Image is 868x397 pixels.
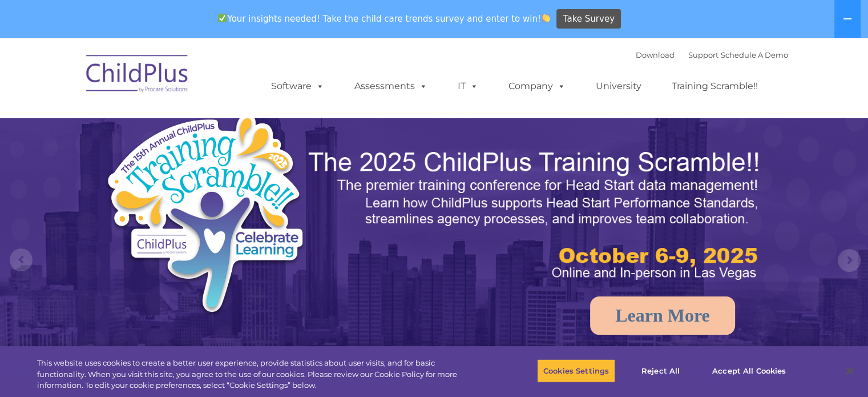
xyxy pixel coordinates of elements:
a: Support [688,50,718,59]
a: Software [260,75,336,98]
span: Take Survey [563,9,615,29]
a: Download [636,50,675,59]
img: 👏 [542,14,550,22]
a: Take Survey [556,9,621,29]
a: Assessments [343,75,439,98]
font: | [636,50,788,59]
span: Your insights needed! Take the child care trends survey and enter to win! [213,7,555,30]
a: University [584,75,653,98]
a: Schedule A Demo [721,50,788,59]
div: This website uses cookies to create a better user experience, provide statistics about user visit... [37,358,478,391]
img: ✅ [218,14,227,22]
img: ChildPlus by Procare Solutions [80,47,195,104]
button: Close [837,358,862,383]
button: Cookies Settings [537,359,615,383]
a: Training Scramble!! [660,75,769,98]
a: Learn More [590,296,735,335]
a: Company [497,75,577,98]
span: Last name [159,75,193,84]
button: Reject All [625,359,696,383]
button: Accept All Cookies [706,359,792,383]
span: Phone number [159,122,207,131]
a: IT [446,75,490,98]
